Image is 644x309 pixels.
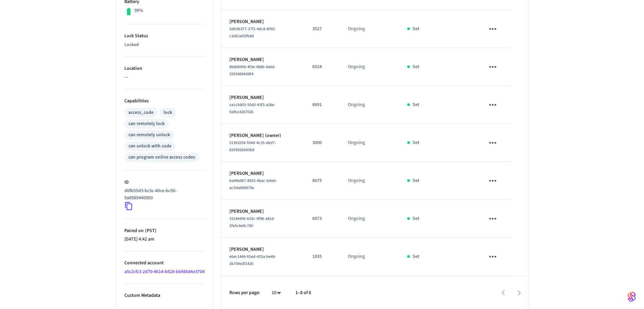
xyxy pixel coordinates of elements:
span: e6ec1464-65ed-425a-be4b-2b794e3f1426 [229,254,276,267]
div: can remotely lock [128,120,165,127]
p: 99% [134,7,143,14]
td: Ongoing [340,86,399,124]
img: SeamLogoGradient.69752ec5.svg [628,291,636,302]
p: 3527 [312,25,332,33]
p: [PERSON_NAME] [229,170,296,177]
p: Set [413,63,419,70]
span: 8b869456-4f3e-488b-8a6d-25054694d8f4 [229,64,276,77]
p: Set [413,139,419,146]
p: [PERSON_NAME] [229,246,296,253]
p: Custom Metadata [124,292,205,299]
p: Connected account [124,260,205,267]
td: Ongoing [340,48,399,86]
p: Capabilities [124,98,205,105]
td: Ongoing [340,10,399,48]
span: 3314e906-633c-4f98-a81d-2fe5c6e9c780 [229,216,275,229]
div: can remotely unlock [128,131,170,139]
p: Location [124,65,205,72]
p: Set [413,25,419,33]
span: ( PST ) [144,227,157,234]
td: Ongoing [340,238,399,276]
td: Ongoing [340,200,399,238]
p: Set [413,215,419,222]
p: Lock Status [124,33,205,40]
p: 3000 [312,139,332,146]
div: can unlock with code [128,143,171,150]
p: 6873 [312,215,332,222]
p: 1935 [312,253,332,260]
a: a5c2cfc3-2d70-4614-b828-bbfd8d4e3704 [124,268,205,275]
div: access_code [128,109,153,116]
p: Rows per page: [229,289,260,296]
p: 1–8 of 8 [295,289,311,296]
p: 6524 [312,63,332,70]
p: d0fb55d3-bc3c-40ce-bc50-9a8989440950 [124,187,202,202]
p: 8691 [312,101,332,108]
p: ID [124,179,205,186]
p: Set [413,101,419,108]
p: Set [413,177,419,184]
p: — [124,74,205,81]
p: [PERSON_NAME] (owner) [229,132,296,139]
span: ce1cb803-50d0-43f3-a28e-9afb14267026 [229,102,275,115]
p: [PERSON_NAME] [229,94,296,101]
div: lock [164,109,172,116]
span: 51363256-fd4d-4c35-abd7-82599269d5b8 [229,140,276,153]
p: Locked [124,41,205,48]
p: [PERSON_NAME] [229,18,296,25]
p: Paired on [124,227,205,234]
p: [PERSON_NAME] [229,56,296,63]
p: [PERSON_NAME] [229,208,296,215]
td: Ongoing [340,124,399,162]
div: 10 [268,288,285,298]
td: Ongoing [340,162,399,200]
span: 5db5b377-27f1-4dc8-8092-c3d61e03fb88 [229,26,276,39]
span: ba49e967-8925-4bac-bdeb-ac5da699879e [229,178,277,191]
p: [DATE] 4:42 am [124,236,205,243]
div: can program online access codes [128,154,195,161]
p: 8675 [312,177,332,184]
p: Set [413,253,419,260]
